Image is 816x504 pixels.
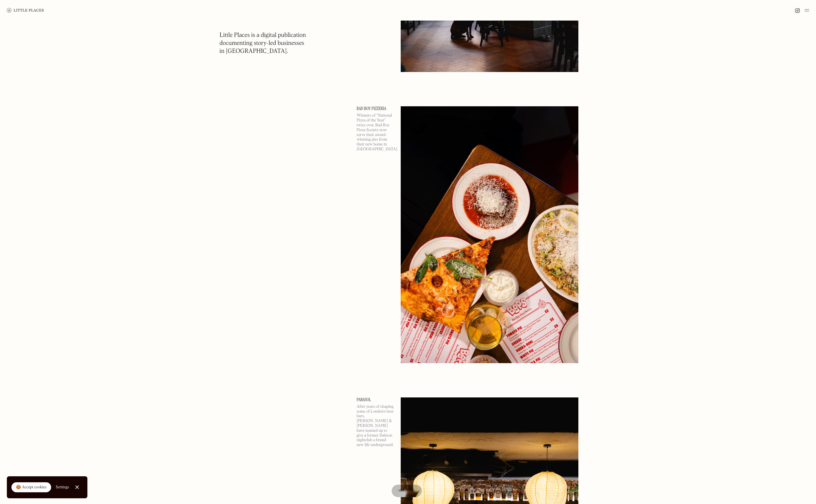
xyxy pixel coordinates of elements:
a: 🍪 Accept cookies [11,482,51,493]
a: Parasol [357,397,394,402]
h1: Little Places is a digital publication documenting story-led businesses in [GEOGRAPHIC_DATA]. [220,31,306,55]
p: Winners of “National Pizza of the Year” twice over, Bad Boy Pizza Society now serve their award-w... [357,113,394,151]
a: Settings [56,481,69,494]
img: Bad Boy Pizzeria [401,106,578,363]
a: Bad Boy Pizzeria [357,106,394,111]
span: Map view [398,489,415,492]
a: Map view [392,485,422,497]
div: Settings [56,485,69,489]
p: After years of shaping some of London’s best bars, [PERSON_NAME] & [PERSON_NAME] have teamed up t... [357,404,394,447]
div: 🍪 Accept cookies [16,485,47,490]
a: Close Cookie Popup [71,481,83,493]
